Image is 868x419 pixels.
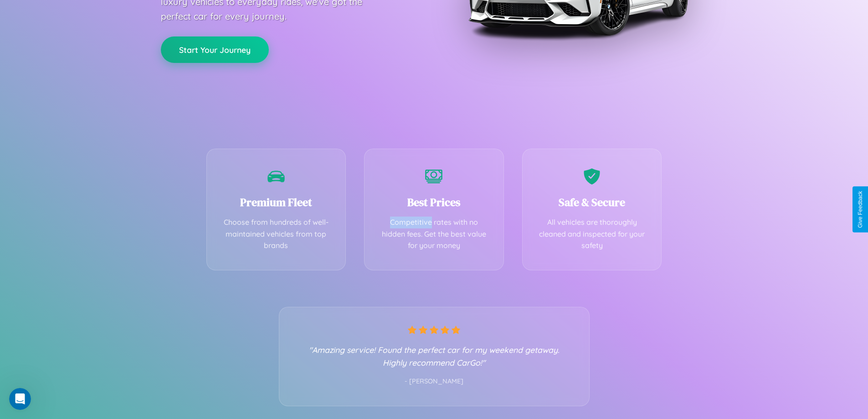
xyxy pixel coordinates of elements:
p: "Amazing service! Found the perfect car for my weekend getaway. Highly recommend CarGo!" [298,343,571,369]
h3: Premium Fleet [221,195,332,210]
h3: Safe & Secure [536,195,648,210]
p: All vehicles are thoroughly cleaned and inspected for your safety [536,217,648,252]
button: Start Your Journey [161,36,269,63]
p: - [PERSON_NAME] [298,376,571,388]
p: Choose from hundreds of well-maintained vehicles from top brands [221,217,332,252]
iframe: Intercom live chat [9,388,31,410]
h3: Best Prices [378,195,490,210]
p: Competitive rates with no hidden fees. Get the best value for your money [378,217,490,252]
div: Give Feedback [857,191,863,228]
